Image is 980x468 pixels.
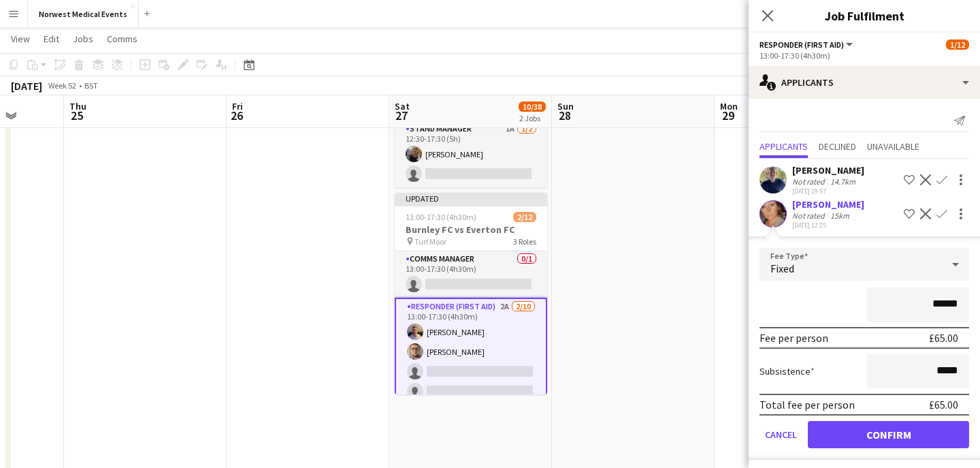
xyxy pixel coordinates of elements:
div: BST [84,80,98,91]
span: 28 [555,108,574,123]
button: Responder (First Aid) [759,40,855,50]
span: Fixed [770,262,794,275]
span: View [11,33,30,45]
div: [PERSON_NAME] [792,164,864,176]
div: 13:00-17:30 (4h30m) [759,50,969,61]
span: Responder (First Aid) [759,40,844,50]
span: Sun [557,100,574,112]
div: Fee per person [759,331,828,345]
span: Week 52 [45,80,79,91]
div: 2 Jobs [519,113,545,123]
span: Comms [107,33,137,45]
div: 15km [828,210,852,221]
div: [DATE] 12:25 [792,221,864,230]
div: £65.00 [929,331,958,345]
h3: Burnley FC vs Everton FC [395,223,547,236]
app-card-role: Stand Manager1A1/212:30-17:30 (5h)[PERSON_NAME] [395,121,547,187]
span: Thu [69,100,86,112]
div: [PERSON_NAME] [792,198,864,210]
button: Confirm [808,421,969,448]
app-card-role: Comms Manager0/113:00-17:30 (4h30m) [395,251,547,298]
div: Not rated [792,176,828,187]
span: 27 [393,108,410,123]
span: Edit [44,33,59,45]
a: Jobs [67,30,99,48]
span: 13:00-17:30 (4h30m) [406,212,476,222]
a: Comms [101,30,143,48]
span: 25 [67,108,86,123]
span: 2/12 [513,212,536,222]
a: Edit [38,30,65,48]
span: Turf Moor [414,236,446,247]
a: View [5,30,35,48]
div: Updated [395,193,547,204]
div: [DATE] [11,79,42,93]
button: Cancel [759,421,802,448]
span: 10/38 [519,102,546,112]
h3: Job Fulfilment [749,7,980,25]
div: Applicants [749,66,980,99]
span: 1/12 [946,40,969,50]
span: 26 [230,108,243,123]
div: 14.7km [828,176,858,187]
button: Norwest Medical Events [28,1,139,27]
span: Mon [720,100,738,112]
span: Jobs [73,33,93,45]
span: Sat [395,100,410,112]
span: Applicants [759,142,808,151]
span: Unavailable [867,142,919,151]
label: Subsistence [759,365,815,377]
div: [DATE] 19:57 [792,187,864,196]
app-job-card: Updated13:00-17:30 (4h30m)2/12Burnley FC vs Everton FC Turf Moor3 RolesComms Manager0/113:00-17:3... [395,193,547,394]
div: Not rated [792,210,828,221]
span: 29 [718,108,738,123]
div: £65.00 [929,398,958,411]
span: Fri [232,100,243,112]
span: Declined [819,142,856,151]
span: 3 Roles [513,236,536,247]
div: Total fee per person [759,398,855,411]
